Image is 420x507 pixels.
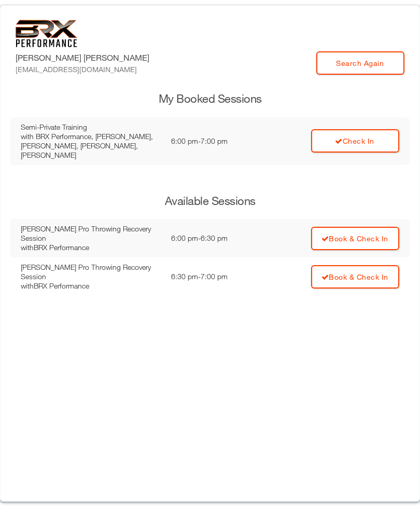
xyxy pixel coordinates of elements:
[16,20,77,47] img: 6f7da32581c89ca25d665dc3aae533e4f14fe3ef_original.svg
[166,257,261,296] td: 6:30 pm - 7:00 pm
[21,132,161,160] div: with BRX Performance, [PERSON_NAME], [PERSON_NAME], [PERSON_NAME], [PERSON_NAME]
[16,64,149,75] div: [EMAIL_ADDRESS][DOMAIN_NAME]
[21,122,161,132] div: Semi-Private Training
[21,263,161,281] div: [PERSON_NAME] Pro Throwing Recovery Session
[311,265,399,289] a: Book & Check In
[166,219,261,257] td: 6:00 pm - 6:30 pm
[316,51,404,75] a: Search Again
[10,193,410,209] h3: Available Sessions
[311,129,399,153] a: Check In
[21,281,161,291] div: with BRX Performance
[21,243,161,252] div: with BRX Performance
[10,91,410,107] h3: My Booked Sessions
[311,227,399,250] a: Book & Check In
[21,224,161,243] div: [PERSON_NAME] Pro Throwing Recovery Session
[166,117,261,165] td: 6:00 pm - 7:00 pm
[16,51,149,75] label: [PERSON_NAME] [PERSON_NAME]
